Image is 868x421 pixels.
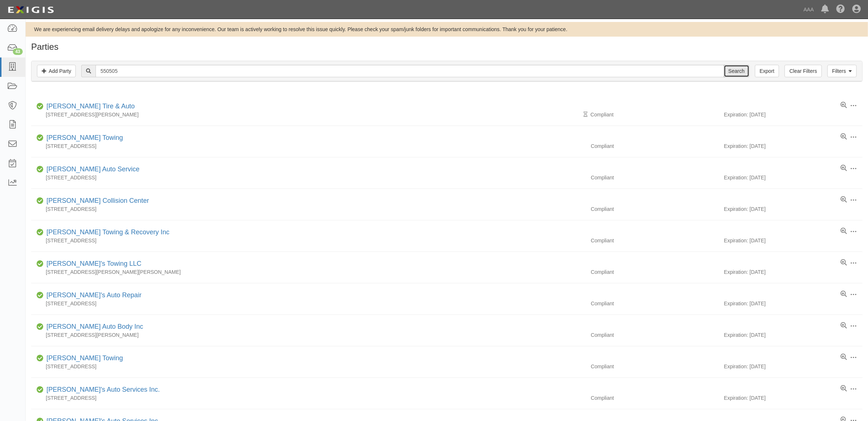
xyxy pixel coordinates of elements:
a: [PERSON_NAME] Tire & Auto [46,103,135,110]
div: Expiration: [DATE] [724,205,863,213]
i: Compliant [37,387,44,392]
div: [STREET_ADDRESS] [31,205,585,213]
div: Expiration: [DATE] [724,268,863,276]
a: View results summary [841,291,847,298]
a: [PERSON_NAME] Towing [46,134,123,141]
a: [PERSON_NAME] Auto Body Inc [46,323,143,330]
div: Compliant [585,363,724,370]
div: Compliant [585,142,724,150]
div: [STREET_ADDRESS] [31,142,585,150]
div: Expiration: [DATE] [724,142,863,150]
input: Search [96,65,724,77]
div: Compliant [585,394,724,402]
a: View results summary [841,165,847,172]
div: Henry's Tire & Auto [44,102,135,111]
a: View results summary [841,196,847,204]
div: Compliant [585,331,724,339]
div: [STREET_ADDRESS] [31,394,585,402]
div: Compliant [585,205,724,213]
div: [STREET_ADDRESS] [31,237,585,244]
i: Compliant [37,324,44,329]
i: Compliant [37,198,44,204]
div: Compliant [585,174,724,181]
a: [PERSON_NAME] Towing [46,354,123,362]
a: [PERSON_NAME]'s Auto Services Inc. [46,386,160,393]
a: View results summary [841,385,847,392]
a: View results summary [841,322,847,329]
div: Henry's Collision Center [44,196,149,206]
a: [PERSON_NAME]'s Towing LLC [46,260,141,267]
div: 43 [13,48,23,55]
div: Lenny's Auto Services Inc. [44,385,160,395]
h1: Parties [31,42,863,52]
div: Henry's Towing [44,133,123,143]
div: Henry's Auto Service [44,165,139,174]
a: View results summary [841,354,847,361]
i: Compliant [37,293,44,298]
div: [STREET_ADDRESS] [31,174,585,181]
i: Compliant [37,135,44,141]
div: Tillery's Towing [44,354,123,363]
i: Compliant [37,356,44,361]
div: [STREET_ADDRESS][PERSON_NAME][PERSON_NAME] [31,268,585,276]
div: Compliant [585,111,724,118]
a: Add Party [37,65,76,77]
div: Expiration: [DATE] [724,331,863,339]
i: Compliant [37,230,44,235]
a: View results summary [841,133,847,141]
a: [PERSON_NAME] Towing & Recovery Inc [46,228,169,236]
input: Search [724,65,749,77]
i: Pending Review [584,112,588,117]
i: Compliant [37,104,44,109]
div: Expiration: [DATE] [724,174,863,181]
a: [PERSON_NAME] Collision Center [46,197,149,204]
i: Compliant [37,167,44,172]
div: Expiration: [DATE] [724,237,863,244]
div: Kenny's Towing LLC [44,259,141,269]
div: Henry's Towing & Recovery Inc [44,228,169,237]
div: [STREET_ADDRESS][PERSON_NAME] [31,331,585,339]
div: We are experiencing email delivery delays and apologize for any inconvenience. Our team is active... [26,26,868,33]
a: Filters [827,65,857,77]
div: [STREET_ADDRESS][PERSON_NAME] [31,111,585,118]
a: Clear Filters [785,65,822,77]
a: [PERSON_NAME]'s Auto Repair [46,291,142,299]
div: [STREET_ADDRESS] [31,363,585,370]
div: Kilkeary's Auto Body Inc [44,322,143,332]
a: View results summary [841,228,847,235]
a: AAA [800,2,817,17]
div: Expiration: [DATE] [724,300,863,307]
div: Compliant [585,237,724,244]
i: Help Center - Complianz [836,5,845,14]
a: [PERSON_NAME] Auto Service [46,165,139,173]
div: [STREET_ADDRESS] [31,300,585,307]
div: Expiration: [DATE] [724,363,863,370]
a: Export [755,65,779,77]
a: View results summary [841,102,847,109]
div: Expiration: [DATE] [724,111,863,118]
div: Compliant [585,268,724,276]
div: Compliant [585,300,724,307]
div: Jerry's Auto Repair [44,291,142,300]
div: Expiration: [DATE] [724,394,863,402]
img: logo-5460c22ac91f19d4615b14bd174203de0afe785f0fc80cf4dbbc73dc1793850b.png [5,3,56,16]
a: View results summary [841,259,847,267]
i: Compliant [37,261,44,267]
